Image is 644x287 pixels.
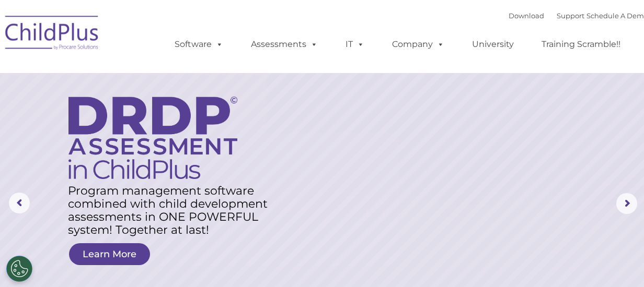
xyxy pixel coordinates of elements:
rs-layer: Program management software combined with child development assessments in ONE POWERFUL system! T... [68,184,274,236]
a: Learn More [69,243,150,265]
a: Support [557,11,584,20]
img: DRDP Assessment in ChildPlus [68,97,237,179]
span: Phone number [144,112,189,119]
a: Training Scramble!! [531,34,631,55]
a: Download [509,11,544,20]
a: Company [382,34,455,55]
a: University [462,34,524,55]
span: Last name [144,69,176,77]
a: Assessments [240,34,328,55]
a: IT [335,34,375,55]
button: Cookies Settings [6,256,32,282]
a: Software [164,34,234,55]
